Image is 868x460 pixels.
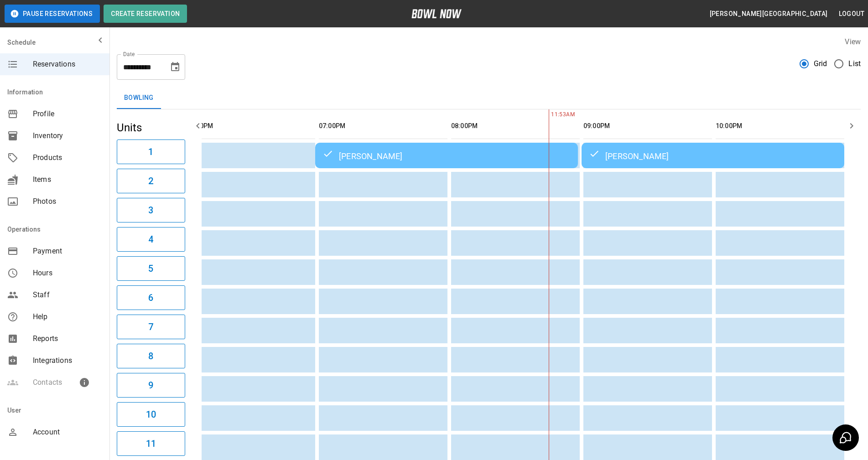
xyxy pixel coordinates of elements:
span: Reports [33,333,102,344]
span: Products [33,152,102,163]
button: 5 [117,256,185,281]
th: 09:00PM [583,113,712,139]
button: 3 [117,198,185,222]
h6: 8 [148,349,153,363]
div: [PERSON_NAME] [322,150,571,161]
button: [PERSON_NAME][GEOGRAPHIC_DATA] [706,5,832,22]
span: Staff [33,289,102,300]
span: Hours [33,268,102,279]
span: Items [33,174,102,185]
h6: 3 [148,203,153,217]
button: 1 [117,140,185,164]
span: Help [33,311,102,322]
th: 07:00PM [319,113,447,139]
button: Create Reservation [104,5,187,23]
button: Bowling [117,87,161,109]
h5: Units [117,120,185,135]
span: Inventory [33,130,102,141]
span: Photos [33,196,102,207]
button: 2 [117,169,185,193]
button: Logout [835,5,868,22]
button: 7 [117,315,185,339]
button: 10 [117,402,185,427]
span: Profile [33,109,102,119]
h6: 4 [148,232,153,247]
h6: 11 [146,436,156,451]
button: 6 [117,285,185,310]
button: Choose date, selected date is Aug 22, 2025 [166,58,184,76]
h6: 2 [148,174,153,188]
img: logo [411,9,462,18]
span: Account [33,427,102,438]
h6: 9 [148,378,153,393]
div: [PERSON_NAME] [589,150,837,161]
label: View [845,37,861,46]
h6: 5 [148,261,153,276]
button: 9 [117,373,185,398]
span: List [848,58,861,69]
h6: 10 [146,407,156,422]
span: Reservations [33,59,102,70]
button: 4 [117,227,185,252]
h6: 6 [148,290,153,305]
span: Grid [814,58,827,69]
span: 11:53AM [549,110,551,119]
th: 10:00PM [716,113,844,139]
span: Integrations [33,355,102,366]
button: 8 [117,344,185,368]
button: Pause Reservations [5,5,100,23]
span: Payment [33,246,102,257]
div: inventory tabs [117,87,861,109]
button: 11 [117,431,185,456]
h6: 7 [148,320,153,334]
h6: 1 [148,145,153,159]
th: 08:00PM [451,113,580,139]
